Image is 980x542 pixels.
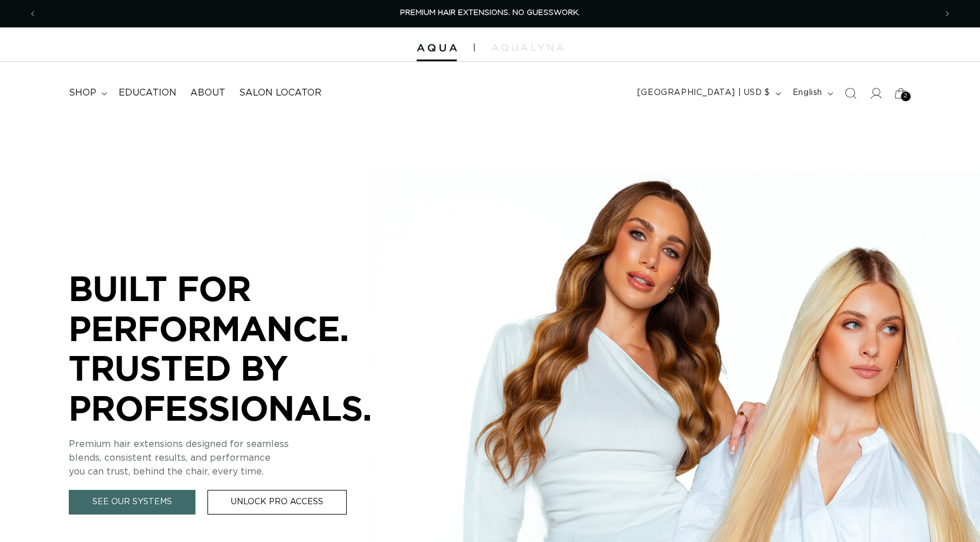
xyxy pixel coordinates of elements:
span: Salon Locator [239,87,322,99]
a: Education [112,80,183,106]
a: Unlock Pro Access [207,490,347,515]
span: [GEOGRAPHIC_DATA] | USD $ [637,87,770,99]
a: Salon Locator [232,80,328,106]
p: Premium hair extensions designed for seamless blends, consistent results, and performance you can... [69,437,413,478]
button: Next announcement [935,3,960,25]
span: PREMIUM HAIR EXTENSIONS. NO GUESSWORK. [400,9,580,17]
summary: shop [62,80,112,106]
p: BUILT FOR PERFORMANCE. TRUSTED BY PROFESSIONALS. [69,268,413,428]
span: English [793,87,822,99]
span: Education [119,87,177,99]
span: shop [69,87,96,99]
a: See Our Systems [69,490,195,515]
button: English [786,82,838,104]
span: 2 [904,92,908,101]
a: About [183,80,232,106]
button: Previous announcement [20,3,45,25]
img: aqualyna.com [492,44,563,51]
summary: Search [838,81,863,106]
img: Aqua Hair Extensions [417,44,457,52]
button: [GEOGRAPHIC_DATA] | USD $ [630,82,786,104]
span: About [190,87,225,99]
